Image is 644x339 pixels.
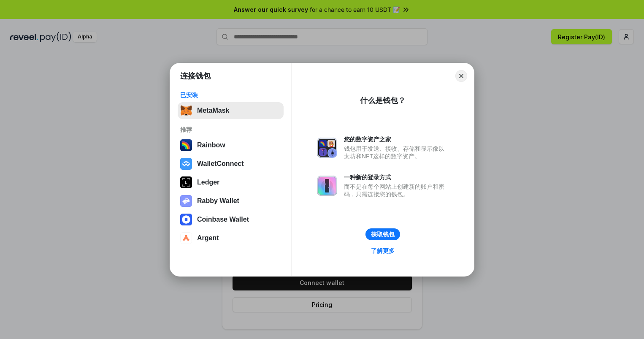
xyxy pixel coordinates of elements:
img: svg+xml,%3Csvg%20xmlns%3D%22http%3A%2F%2Fwww.w3.org%2F2000%2Fsvg%22%20fill%3D%22none%22%20viewBox... [180,195,192,207]
button: Close [455,70,467,82]
button: Rainbow [178,137,284,154]
button: Argent [178,230,284,247]
div: 推荐 [180,126,281,133]
button: Ledger [178,174,284,191]
div: MetaMask [197,107,229,114]
div: 钱包用于发送、接收、存储和显示像以太坊和NFT这样的数字资产。 [344,145,449,160]
button: MetaMask [178,102,284,119]
div: Rabby Wallet [197,197,239,205]
button: Rabby Wallet [178,193,284,209]
div: Ledger [197,179,219,186]
div: Rainbow [197,141,225,149]
div: Argent [197,234,219,242]
img: svg+xml,%3Csvg%20xmlns%3D%22http%3A%2F%2Fwww.w3.org%2F2000%2Fsvg%22%20width%3D%2228%22%20height%3... [180,176,192,188]
button: WalletConnect [178,155,284,172]
img: svg+xml,%3Csvg%20width%3D%2228%22%20height%3D%2228%22%20viewBox%3D%220%200%2028%2028%22%20fill%3D... [180,158,192,170]
img: svg+xml,%3Csvg%20fill%3D%22none%22%20height%3D%2233%22%20viewBox%3D%220%200%2035%2033%22%20width%... [180,105,192,117]
a: 了解更多 [366,245,400,256]
img: svg+xml,%3Csvg%20xmlns%3D%22http%3A%2F%2Fwww.w3.org%2F2000%2Fsvg%22%20fill%3D%22none%22%20viewBox... [317,138,337,158]
div: WalletConnect [197,160,244,168]
div: Coinbase Wallet [197,216,249,223]
button: 获取钱包 [365,228,400,240]
h1: 连接钱包 [180,71,211,81]
div: 已安装 [180,91,281,99]
button: Coinbase Wallet [178,211,284,228]
div: 一种新的登录方式 [344,174,449,181]
div: 获取钱包 [371,231,395,238]
div: 什么是钱包？ [360,95,406,106]
div: 您的数字资产之家 [344,136,449,143]
div: 了解更多 [371,247,395,255]
img: svg+xml,%3Csvg%20width%3D%22120%22%20height%3D%22120%22%20viewBox%3D%220%200%20120%20120%22%20fil... [180,139,192,151]
img: svg+xml,%3Csvg%20xmlns%3D%22http%3A%2F%2Fwww.w3.org%2F2000%2Fsvg%22%20fill%3D%22none%22%20viewBox... [317,176,337,196]
img: svg+xml,%3Csvg%20width%3D%2228%22%20height%3D%2228%22%20viewBox%3D%220%200%2028%2028%22%20fill%3D... [180,232,192,244]
img: svg+xml,%3Csvg%20width%3D%2228%22%20height%3D%2228%22%20viewBox%3D%220%200%2028%2028%22%20fill%3D... [180,214,192,225]
div: 而不是在每个网站上创建新的账户和密码，只需连接您的钱包。 [344,183,449,198]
